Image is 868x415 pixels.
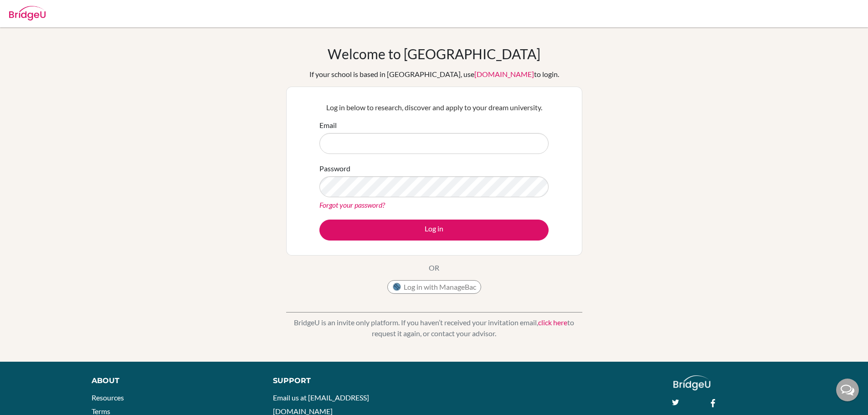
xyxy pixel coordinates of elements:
[429,262,439,273] p: OR
[286,317,582,339] p: BridgeU is an invite only platform. If you haven’t received your invitation email, to request it ...
[538,318,567,327] a: click here
[328,46,540,62] h1: Welcome to [GEOGRAPHIC_DATA]
[92,375,252,386] div: About
[309,69,559,80] div: If your school is based in [GEOGRAPHIC_DATA], use to login.
[319,102,549,113] p: Log in below to research, discover and apply to your dream university.
[319,120,337,131] label: Email
[474,70,534,78] a: [DOMAIN_NAME]
[319,200,385,209] a: Forgot your password?
[319,163,350,174] label: Password
[387,280,481,294] button: Log in with ManageBac
[273,375,423,386] div: Support
[92,393,124,402] a: Resources
[9,6,46,20] img: Bridge-U
[673,375,710,390] img: logo_white@2x-f4f0deed5e89b7ecb1c2cc34c3e3d731f90f0f143d5ea2071677605dd97b5244.png
[319,220,549,241] button: Log in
